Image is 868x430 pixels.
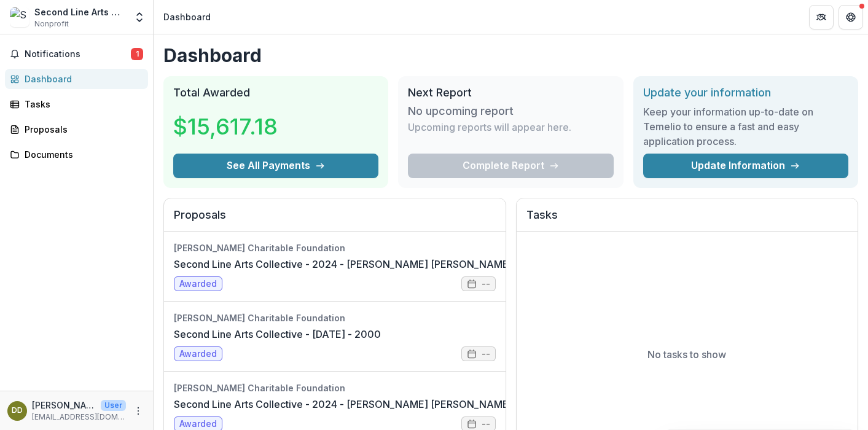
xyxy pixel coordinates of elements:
p: Upcoming reports will appear here. [408,120,571,135]
span: Nonprofit [34,18,69,29]
div: Tasks [25,98,138,111]
h3: $15,617.18 [173,110,278,143]
button: Partners [809,5,834,29]
button: See All Payments [173,154,378,178]
p: [EMAIL_ADDRESS][DOMAIN_NAME] [32,412,126,423]
a: Proposals [5,119,148,139]
span: Notifications [25,49,131,60]
div: Proposals [25,123,138,136]
h1: Dashboard [163,44,858,66]
div: Dashboard [25,72,138,85]
h2: Tasks [526,208,848,232]
a: Tasks [5,94,148,114]
div: Darrian Douglas [12,407,23,415]
button: Open entity switcher [131,5,148,29]
button: Notifications1 [5,44,148,64]
h2: Total Awarded [173,86,378,100]
h2: Update your information [643,86,848,100]
div: Dashboard [163,10,211,23]
h3: No upcoming report [408,104,514,118]
h2: Next Report [408,86,613,100]
a: Second Line Arts Collective - 2024 - [PERSON_NAME] [PERSON_NAME] Form [174,397,538,412]
img: Second Line Arts Collective [10,7,29,27]
p: [PERSON_NAME] [32,399,96,412]
h3: Keep your information up-to-date on Temelio to ensure a fast and easy application process. [643,104,848,149]
a: Documents [5,144,148,165]
a: Update Information [643,154,848,178]
p: User [101,400,126,411]
p: No tasks to show [647,347,726,362]
a: Second Line Arts Collective - 2024 - [PERSON_NAME] [PERSON_NAME] Form [174,257,538,272]
button: Get Help [839,5,863,29]
span: 1 [131,48,143,60]
button: More [131,404,146,418]
nav: breadcrumb [158,8,216,26]
a: Dashboard [5,69,148,89]
h2: Proposals [174,208,496,232]
div: Documents [25,148,138,161]
div: Second Line Arts Collective [34,6,126,18]
a: Second Line Arts Collective - [DATE] - 2000 [174,327,381,342]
